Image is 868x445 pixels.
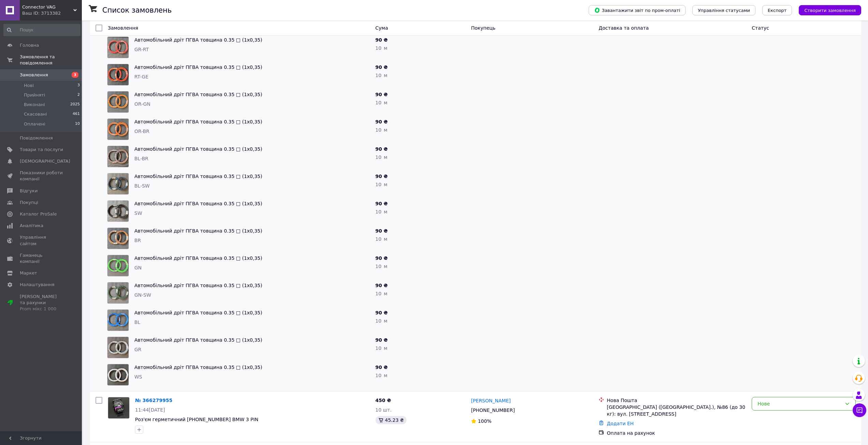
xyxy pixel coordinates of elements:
[376,337,388,343] span: 90 ₴
[376,291,387,296] span: 10 м
[20,135,53,141] span: Повідомлення
[768,8,787,13] span: Експорт
[107,310,129,331] img: Фото товару
[471,25,495,31] span: Покупець
[134,292,151,298] span: GN-SW
[376,407,392,413] span: 10 шт.
[107,337,129,358] img: Фото товару
[107,255,129,276] img: Фото товару
[692,5,755,15] button: Управління статусами
[134,37,262,43] a: Автомобільний дріт ПГВА товщина 0.35 □ (1х0,35)
[376,318,387,324] span: 10 м
[20,270,37,276] span: Маркет
[376,146,388,152] span: 90 ₴
[134,146,262,152] a: Автомобільний дріт ПГВА товщина 0.35 □ (1х0,35)
[376,119,388,124] span: 90 ₴
[376,25,388,31] span: Cума
[134,320,140,325] span: BL
[134,210,142,216] span: SW
[20,199,38,206] span: Покупці
[607,397,746,404] div: Нова Пошта
[135,407,165,413] span: 11:44[DATE]
[376,365,388,370] span: 90 ₴
[20,147,63,153] span: Товари та послуги
[20,282,55,288] span: Налаштування
[376,209,387,214] span: 10 м
[20,306,63,312] div: Prom мікс 1 000
[20,234,63,247] span: Управління сайтом
[77,83,80,89] span: 3
[376,373,387,378] span: 10 м
[757,400,842,407] div: Нове
[134,347,142,352] span: GR
[471,397,511,404] a: [PERSON_NAME]
[376,154,387,160] span: 10 м
[107,64,129,85] img: Фото товару
[24,121,45,127] span: Оплачені
[376,255,388,261] span: 90 ₴
[134,129,149,134] span: OR-BR
[376,236,387,242] span: 10 м
[853,403,866,417] button: Чат з покупцем
[804,8,856,13] span: Створити замовлення
[73,111,80,117] span: 461
[792,7,861,13] a: Створити замовлення
[134,64,262,70] a: Автомобільний дріт ПГВА товщина 0.35 □ (1х0,35)
[376,228,388,234] span: 90 ₴
[134,238,141,243] span: BR
[20,188,38,194] span: Відгуки
[376,45,387,51] span: 10 м
[107,201,129,222] img: Фото товару
[20,211,57,217] span: Каталог ProSale
[20,158,70,164] span: [DEMOGRAPHIC_DATA]
[376,174,388,179] span: 90 ₴
[594,7,680,13] span: Завантажити звіт по пром-оплаті
[589,5,686,15] button: Завантажити звіт по пром-оплаті
[752,25,769,31] span: Статус
[75,121,80,127] span: 10
[24,92,45,98] span: Прийняті
[107,91,129,113] img: Фото товару
[72,72,78,78] span: 3
[107,119,129,140] img: Фото товару
[134,255,262,261] a: Автомобільний дріт ПГВА товщина 0.35 □ (1х0,35)
[698,8,750,13] span: Управління статусами
[24,102,45,108] span: Виконані
[134,310,262,315] a: Автомобільний дріт ПГВА товщина 0.35 □ (1х0,35)
[376,100,387,105] span: 10 м
[134,92,262,97] a: Автомобільний дріт ПГВА товщина 0.35 □ (1х0,35)
[762,5,792,15] button: Експорт
[107,364,129,385] img: Фото товару
[607,430,746,436] div: Оплата на рахунок
[108,397,129,418] img: Фото товару
[599,25,649,31] span: Доставка та оплата
[20,72,48,78] span: Замовлення
[799,5,861,15] button: Створити замовлення
[376,37,388,43] span: 90 ₴
[376,345,387,351] span: 10 м
[24,83,34,89] span: Нові
[22,4,73,10] span: Connector VAG
[134,201,262,206] a: Автомобільний дріт ПГВА товщина 0.35 □ (1х0,35)
[135,417,258,422] span: Роз'єм герметичний [PHONE_NUMBER] BMW 3 PIN
[376,64,388,70] span: 90 ₴
[107,146,129,167] img: Фото товару
[134,47,149,52] span: GR-RT
[20,170,63,182] span: Показники роботи компанії
[134,228,262,234] a: Автомобільний дріт ПГВА товщина 0.35 □ (1х0,35)
[470,405,516,415] div: [PHONE_NUMBER]
[134,265,142,270] span: GN
[607,421,634,426] a: Додати ЕН
[376,73,387,78] span: 10 м
[134,156,148,161] span: BL-BR
[107,228,129,249] img: Фото товару
[107,282,129,303] img: Фото товару
[108,25,138,31] span: Замовлення
[20,223,43,229] span: Аналітика
[102,6,172,14] h1: Список замовлень
[376,92,388,97] span: 90 ₴
[376,201,388,206] span: 90 ₴
[134,74,148,79] span: RT-GE
[20,252,63,265] span: Гаманець компанії
[134,174,262,179] a: Автомобільний дріт ПГВА товщина 0.35 □ (1х0,35)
